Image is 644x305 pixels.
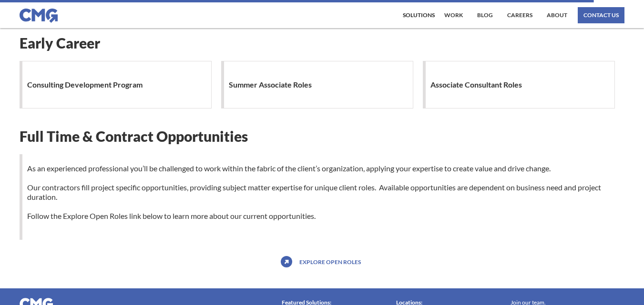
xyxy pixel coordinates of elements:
[20,9,58,23] img: CMG logo in blue.
[403,12,435,18] div: Solutions
[505,7,535,23] a: Careers
[430,75,527,94] h1: Associate Consultant Roles
[583,12,619,18] div: contact us
[229,75,317,94] h1: Summer Associate Roles
[20,34,625,51] h1: Early Career
[544,7,570,23] a: About
[22,164,625,221] p: As an experienced professional you’ll be challenged to work within the fabric of the client’s org...
[27,75,147,94] h1: Consulting Development Program
[281,256,292,267] img: icon with arrow pointing up and to the right.
[20,128,625,145] h1: Full Time & Contract Opportunities
[442,7,465,23] a: work
[297,254,363,269] a: Explore open roles
[475,7,495,23] a: Blog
